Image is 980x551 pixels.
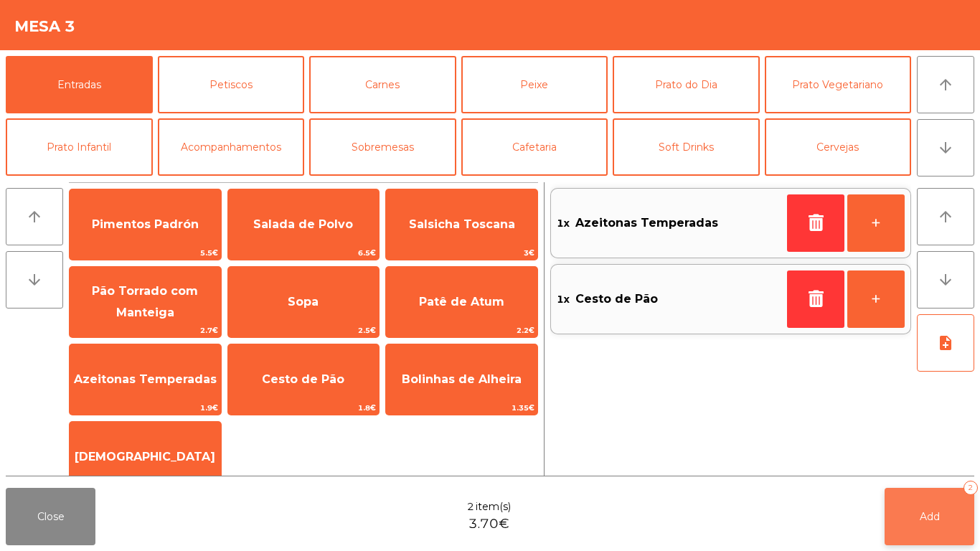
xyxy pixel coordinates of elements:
button: + [847,194,905,252]
i: arrow_downward [937,271,954,288]
span: Add [920,510,940,523]
span: Cesto de Pão [575,288,658,310]
i: arrow_downward [937,139,954,156]
button: Soft Drinks [613,118,760,176]
i: arrow_upward [26,208,43,225]
span: 1x [557,288,570,310]
button: arrow_upward [917,56,974,113]
button: Sobremesas [309,118,456,176]
button: Peixe [461,56,608,113]
button: note_add [917,314,974,372]
span: 2.2€ [386,324,537,337]
button: arrow_downward [917,119,974,176]
span: 2.7€ [70,324,221,337]
button: Carnes [309,56,456,113]
div: 2 [963,481,978,495]
button: arrow_upward [917,188,974,245]
i: note_add [937,334,954,352]
button: Cafetaria [461,118,608,176]
button: Prato Vegetariano [765,56,912,113]
button: Acompanhamentos [158,118,305,176]
span: [DEMOGRAPHIC_DATA] [75,450,215,463]
span: Salsicha Toscana [409,217,515,231]
span: 1x [557,212,570,234]
span: Cesto de Pão [262,372,344,386]
span: Azeitonas Temperadas [575,212,718,234]
span: Salada de Polvo [253,217,353,231]
button: arrow_downward [917,251,974,309]
h4: Mesa 3 [14,16,75,37]
span: Patê de Atum [419,295,504,309]
span: 2 [467,499,474,514]
button: Close [6,488,95,545]
span: Pão Torrado com Manteiga [92,284,198,319]
span: Sopa [288,295,319,309]
button: Prato do Dia [613,56,760,113]
span: 3.70€ [468,514,509,534]
span: 3€ [386,246,537,260]
button: Petiscos [158,56,305,113]
span: 1.35€ [386,401,537,415]
span: Azeitonas Temperadas [74,372,217,386]
span: Bolinhas de Alheira [402,372,522,386]
button: Cervejas [765,118,912,176]
button: Entradas [6,56,153,113]
span: 5.5€ [70,246,221,260]
button: Add2 [885,488,974,545]
button: arrow_downward [6,251,63,309]
button: + [847,270,905,328]
i: arrow_upward [937,76,954,93]
button: arrow_upward [6,188,63,245]
span: 2.5€ [228,324,380,337]
span: 6.5€ [228,246,380,260]
span: 1.9€ [70,401,221,415]
button: Prato Infantil [6,118,153,176]
i: arrow_upward [937,208,954,225]
i: arrow_downward [26,271,43,288]
span: 1.8€ [228,401,380,415]
span: item(s) [476,499,511,514]
span: Pimentos Padrón [92,217,199,231]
